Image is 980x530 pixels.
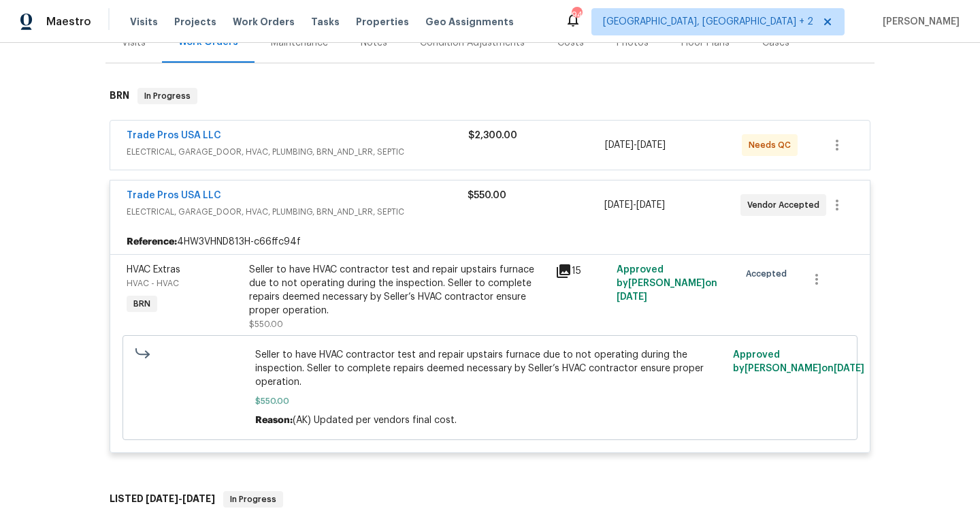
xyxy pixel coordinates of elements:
[877,15,960,29] span: [PERSON_NAME]
[557,36,584,50] div: Costs
[122,36,146,50] div: Visits
[110,230,870,254] div: 4HW3VHND813H-c66ffc94f
[605,138,666,152] span: -
[572,8,581,22] div: 94
[130,15,158,29] span: Visits
[233,15,295,29] span: Work Orders
[127,265,180,275] span: HVAC Extras
[604,200,633,210] span: [DATE]
[255,348,725,389] span: Seller to have HVAC contractor test and repair upstairs furnace due to not operating during the i...
[271,36,328,50] div: Maintenance
[420,36,525,50] div: Condition Adjustments
[255,394,725,408] span: $550.00
[604,198,665,212] span: -
[255,416,293,425] span: Reason:
[762,36,789,50] div: Cases
[733,350,864,373] span: Approved by [PERSON_NAME] on
[681,36,730,50] div: Floor Plans
[146,494,178,503] span: [DATE]
[174,15,216,29] span: Projects
[746,267,792,281] span: Accepted
[127,205,468,219] span: ELECTRICAL, GARAGE_DOOR, HVAC, PLUMBING, BRN_AND_LRR, SEPTIC
[617,265,717,302] span: Approved by [PERSON_NAME] on
[637,140,666,150] span: [DATE]
[425,15,514,29] span: Geo Assignments
[182,494,215,503] span: [DATE]
[468,191,506,200] span: $550.00
[555,263,608,279] div: 15
[361,36,387,50] div: Notes
[603,15,813,29] span: [GEOGRAPHIC_DATA], [GEOGRAPHIC_DATA] + 2
[127,279,179,287] span: HVAC - HVAC
[110,491,215,508] h6: LISTED
[128,297,156,311] span: BRN
[356,15,409,29] span: Properties
[127,235,177,249] b: Reference:
[105,74,875,118] div: BRN In Progress
[249,320,283,328] span: $550.00
[110,88,129,104] h6: BRN
[617,36,649,50] div: Photos
[46,15,91,29] span: Maestro
[293,416,457,425] span: (AK) Updated per vendors final cost.
[749,138,796,152] span: Needs QC
[127,191,221,200] a: Trade Pros USA LLC
[249,263,547,317] div: Seller to have HVAC contractor test and repair upstairs furnace due to not operating during the i...
[146,494,215,503] span: -
[311,17,340,27] span: Tasks
[225,493,282,506] span: In Progress
[139,89,196,103] span: In Progress
[468,131,517,140] span: $2,300.00
[605,140,634,150] span: [DATE]
[636,200,665,210] span: [DATE]
[617,292,647,302] span: [DATE]
[105,478,875,521] div: LISTED [DATE]-[DATE]In Progress
[127,145,468,159] span: ELECTRICAL, GARAGE_DOOR, HVAC, PLUMBING, BRN_AND_LRR, SEPTIC
[127,131,221,140] a: Trade Pros USA LLC
[834,364,864,373] span: [DATE]
[747,198,825,212] span: Vendor Accepted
